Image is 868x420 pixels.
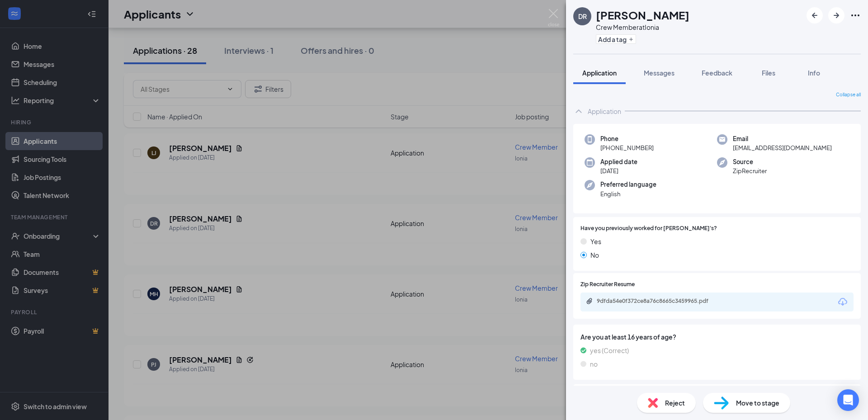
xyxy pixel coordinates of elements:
span: [PHONE_NUMBER] [600,143,654,152]
svg: Plus [628,37,634,42]
svg: ArrowLeftNew [809,10,820,21]
span: [DATE] [600,166,637,175]
button: ArrowLeftNew [807,7,823,24]
svg: ChevronUp [573,106,584,117]
span: Yes [590,236,601,246]
span: Email [733,134,832,143]
button: ArrowRight [828,7,844,24]
div: Crew Member at Ionia [596,23,689,32]
div: 9dfda54e0f372ce8a76c8665c3459965.pdf [597,297,723,305]
span: Applied date [600,157,637,166]
span: [EMAIL_ADDRESS][DOMAIN_NAME] [733,143,832,152]
span: no [590,359,598,369]
svg: Paperclip [586,297,593,305]
span: ZipRecruiter [733,166,767,175]
span: Info [808,69,820,77]
svg: ArrowRight [831,10,842,21]
svg: Ellipses [850,10,861,21]
span: Move to stage [736,398,779,408]
div: DR [578,12,587,21]
span: Reject [665,398,685,408]
div: Open Intercom Messenger [837,389,859,411]
span: Feedback [702,69,732,77]
span: Source [733,157,767,166]
span: Preferred language [600,180,656,189]
span: Collapse all [836,91,861,99]
span: Are you at least 16 years of age? [580,332,854,342]
span: English [600,189,656,198]
span: No [590,250,599,260]
span: Zip Recruiter Resume [580,280,635,289]
svg: Download [837,297,848,307]
div: Application [588,107,621,116]
h1: [PERSON_NAME] [596,7,689,23]
span: Files [762,69,775,77]
span: yes (Correct) [590,345,629,355]
span: Phone [600,134,654,143]
button: PlusAdd a tag [596,34,636,44]
span: Messages [644,69,675,77]
span: Application [582,69,617,77]
span: Have you previously worked for [PERSON_NAME]'s? [580,224,717,233]
a: Paperclip9dfda54e0f372ce8a76c8665c3459965.pdf [586,297,732,306]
